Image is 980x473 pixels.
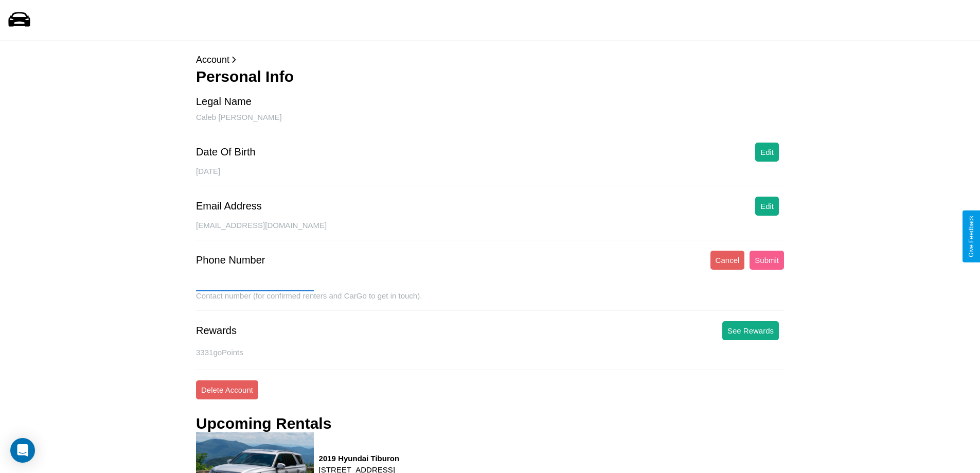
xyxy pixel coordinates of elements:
div: Rewards [196,325,237,337]
div: Legal Name [196,96,252,108]
h3: Personal Info [196,68,784,85]
p: Account [196,51,784,68]
button: Edit [755,197,779,216]
div: Phone Number [196,254,265,266]
div: Email Address [196,200,262,212]
button: Submit [750,251,784,270]
div: Date Of Birth [196,146,256,158]
div: Caleb [PERSON_NAME] [196,113,784,132]
div: Open Intercom Messenger [10,438,35,463]
h3: 2019 Hyundai Tiburon [319,454,399,463]
div: Contact number (for confirmed renters and CarGo to get in touch). [196,291,784,311]
button: See Rewards [722,321,779,340]
button: Edit [755,143,779,162]
button: Cancel [710,251,745,270]
button: Delete Account [196,380,258,399]
h3: Upcoming Rentals [196,415,331,432]
p: 3331 goPoints [196,345,784,359]
div: Give Feedback [968,216,975,257]
div: [DATE] [196,167,784,186]
div: [EMAIL_ADDRESS][DOMAIN_NAME] [196,221,784,240]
